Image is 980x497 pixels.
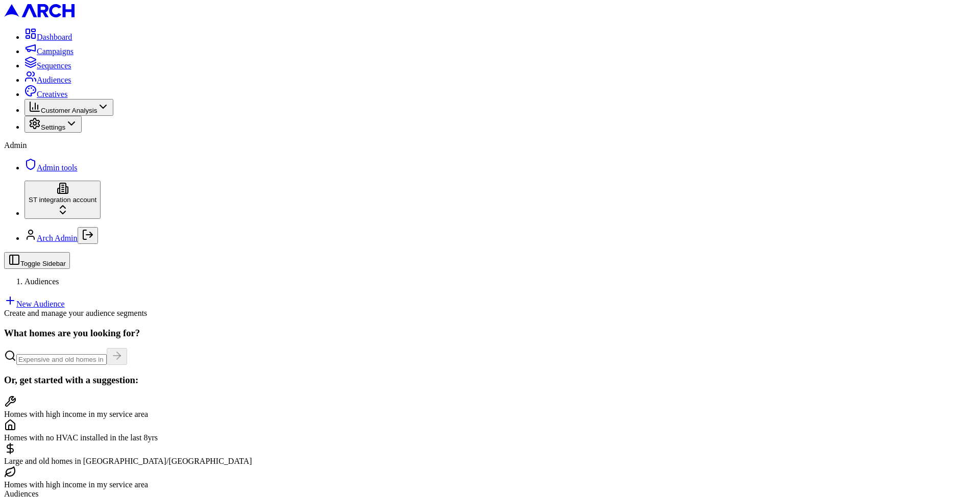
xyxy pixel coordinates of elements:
button: Customer Analysis [24,99,113,116]
div: Homes with high income in my service area [4,480,976,489]
div: Large and old homes in [GEOGRAPHIC_DATA]/[GEOGRAPHIC_DATA] [4,457,976,466]
span: ST integration account [29,196,96,204]
span: Toggle Sidebar [20,260,66,267]
span: Customer Analysis [41,107,97,114]
a: Dashboard [24,33,72,41]
a: Arch Admin [37,234,78,242]
span: Dashboard [37,33,72,41]
div: Create and manage your audience segments [4,309,976,318]
nav: breadcrumb [4,277,976,286]
span: Audiences [37,76,71,84]
div: Admin [4,141,976,150]
a: Audiences [24,76,71,84]
input: Expensive and old homes in greater SF Bay Area [16,354,107,365]
span: Sequences [37,61,71,70]
button: Settings [24,116,82,133]
span: Campaigns [37,47,73,56]
span: Admin tools [37,163,78,172]
div: Homes with high income in my service area [4,410,976,419]
a: Admin tools [24,163,78,172]
a: Creatives [24,90,67,98]
a: Sequences [24,61,71,70]
a: Campaigns [24,47,73,56]
button: ST integration account [24,181,101,219]
span: Creatives [37,90,67,98]
button: Toggle Sidebar [4,252,70,269]
button: Log out [78,227,98,244]
a: New Audience [4,300,65,308]
span: Audiences [24,277,59,286]
h3: What homes are you looking for? [4,328,976,339]
div: Homes with no HVAC installed in the last 8yrs [4,433,976,442]
span: Settings [41,123,65,131]
h3: Or, get started with a suggestion: [4,375,976,386]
